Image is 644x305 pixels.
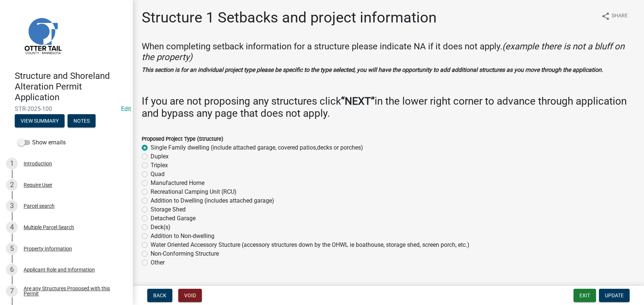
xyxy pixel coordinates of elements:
button: shareShare [595,9,634,23]
span: STR-2025-100 [15,105,118,112]
div: Property Information [24,246,72,251]
div: Require User [24,182,52,187]
label: Detached Garage [151,214,196,223]
div: 3 [6,200,18,212]
label: Show emails [18,138,66,147]
span: Update [605,292,624,298]
label: Storage Shed [151,205,186,214]
button: View Summary [15,114,65,127]
i: share [601,12,610,21]
label: Recreational Camping Unit (RCU) [151,187,237,196]
button: Back [147,289,172,302]
label: Quad [151,170,165,179]
label: Water Oriented Accessory Stucture (accessory structures down by the OHWL ie boathouse, storage sh... [151,241,469,249]
label: Deck(s) [151,223,171,232]
label: Non-Conforming Structure [151,249,219,258]
img: Otter Tail County, Minnesota [15,8,70,63]
button: Void [178,289,202,302]
div: Are any Structures Proposed with this Permit [24,286,121,296]
wm-modal-confirm: Edit Application Number [121,105,131,112]
div: Parcel search [24,203,55,208]
wm-modal-confirm: Notes [68,119,96,125]
span: Share [612,12,628,21]
i: (example there is not a bluff on the property) [142,41,624,62]
label: Triplex [151,161,168,170]
label: Single Family dwelling (include attached garage, covered patios,decks or porches) [151,143,363,152]
div: 6 [6,264,18,276]
span: Back [153,292,166,298]
label: Manufactured Home [151,179,204,187]
div: 2 [6,179,18,191]
div: Introduction [24,161,52,166]
div: Multiple Parcel Search [24,225,74,230]
button: Notes [68,114,96,127]
div: 4 [6,221,18,233]
strong: “NEXT” [341,95,375,107]
label: Proposed Project Type (Structure) [142,137,223,142]
button: Exit [574,289,596,302]
label: Other [151,258,165,267]
div: 1 [6,158,18,169]
h4: When completing setback information for a structure please indicate NA if it does not apply. [142,41,635,63]
label: Addition to Dwelling (includes attached garage) [151,196,274,205]
h1: Structure 1 Setbacks and project information [142,9,437,27]
strong: This section is for an individual project type please be specific to the type selected, you will ... [142,66,603,73]
h3: If you are not proposing any structures click in the lower right corner to advance through applic... [142,95,635,120]
a: Edit [121,105,131,112]
wm-modal-confirm: Summary [15,119,65,125]
button: Update [599,289,630,302]
label: Addition to Non-dwelling [151,232,214,241]
div: Applicant Role and Information [24,267,95,272]
div: 5 [6,243,18,255]
label: Duplex [151,152,169,161]
h4: Structure and Shoreland Alteration Permit Application [15,71,127,102]
div: 7 [6,285,18,297]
